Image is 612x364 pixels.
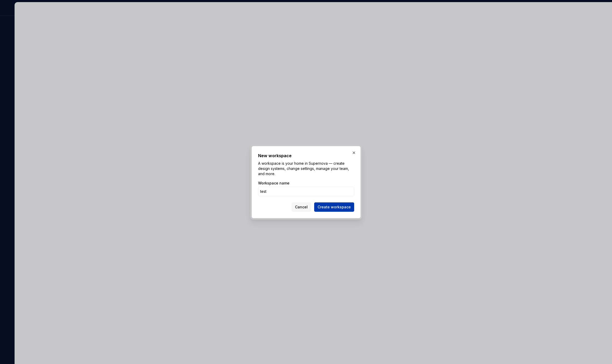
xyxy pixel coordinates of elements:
[258,161,354,176] p: A workspace is your home in Supernova — create design systems, change settings, manage your team,...
[295,204,308,210] span: Cancel
[314,202,354,212] button: Create workspace
[318,204,351,210] span: Create workspace
[258,181,290,186] label: Workspace name
[258,153,354,159] h2: New workspace
[292,202,311,212] button: Cancel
